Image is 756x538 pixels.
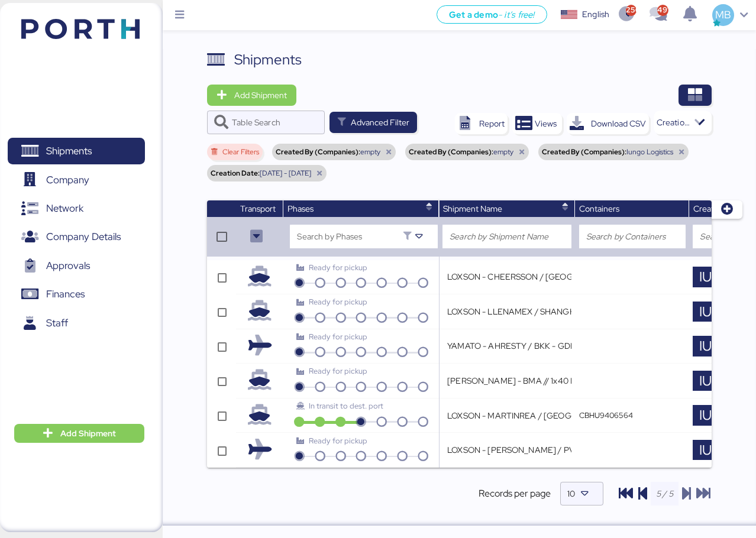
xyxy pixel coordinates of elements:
[443,203,502,214] span: Shipment Name
[46,315,68,332] span: Staff
[579,410,633,420] q-button: CBHU9406564
[309,262,367,273] span: Ready for pickup
[699,440,712,461] span: IU
[479,116,505,131] div: Report
[309,297,367,307] span: Ready for pickup
[591,116,646,131] div: Download CSV
[699,371,712,391] span: IU
[234,49,302,70] div: Shipments
[309,332,367,342] span: Ready for pickup
[455,113,508,134] button: Report
[234,88,287,102] span: Add Shipment
[699,336,712,356] span: IU
[8,252,145,280] a: Approvals
[512,113,562,134] button: Views
[651,482,679,505] input: 5 / 5
[493,148,513,155] span: empty
[542,148,626,155] span: Created By (Companies):
[46,228,121,245] span: Company Details
[8,166,145,193] a: Company
[8,281,145,308] a: Finances
[46,142,92,160] span: Shipments
[240,203,276,214] span: Transport
[567,113,649,134] button: Download CSV
[260,170,311,177] span: [DATE] - [DATE]
[579,203,619,214] span: Containers
[715,7,731,22] span: MB
[309,401,383,411] span: In transit to dest. port
[222,148,259,155] span: Clear Filters
[14,424,144,443] button: Add Shipment
[699,302,712,322] span: IU
[626,148,673,155] span: Iungo Logistics
[567,488,575,499] span: 10
[535,116,557,131] span: Views
[46,257,90,274] span: Approvals
[46,171,89,189] span: Company
[409,148,493,155] span: Created By (Companies):
[60,426,116,440] span: Add Shipment
[287,203,314,214] span: Phases
[351,115,409,129] span: Advanced Filter
[232,111,318,134] input: Table Search
[360,148,380,155] span: empty
[170,5,190,25] button: Menu
[309,436,367,446] span: Ready for pickup
[586,229,679,244] input: Search by Containers
[8,310,145,337] a: Staff
[8,195,145,222] a: Network
[582,8,609,21] div: English
[46,286,85,303] span: Finances
[699,405,712,426] span: IU
[276,148,360,155] span: Created By (Companies):
[8,138,145,165] a: Shipments
[46,200,83,217] span: Network
[207,85,296,106] button: Add Shipment
[8,223,145,251] a: Company Details
[211,170,260,177] span: Creation Date:
[699,267,712,287] span: IU
[329,112,417,133] button: Advanced Filter
[479,487,551,501] span: Records per page
[309,366,367,376] span: Ready for pickup
[450,229,564,244] input: Search by Shipment Name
